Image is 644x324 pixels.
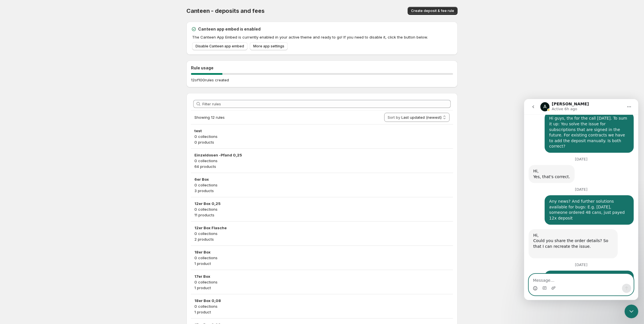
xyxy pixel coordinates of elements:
h3: 12er Box Flasche [194,225,450,231]
h2: Rule usage [191,65,453,71]
span: More app settings [253,44,284,49]
p: 0 collections [194,182,450,188]
span: Showing 12 rules [194,115,225,120]
p: The Canteen App Embed is currently enabled in your active theme and ready to go! If you need to d... [192,34,453,40]
div: Camba says… [5,172,110,205]
h3: 12er Box 0,25 [194,201,450,206]
iframe: Intercom live chat [524,99,638,300]
p: 1 product [194,261,450,266]
button: Send a message… [98,185,107,194]
button: Upload attachment [27,187,32,191]
input: Filter rules [202,100,451,108]
p: 11 products [194,212,450,218]
h3: 17er Box [194,273,450,279]
h3: 6er Box [194,176,450,182]
h3: 18er Box 0,08 [194,298,450,303]
p: 64 products [194,164,450,169]
button: Create deposit & fee rule [408,7,458,15]
h3: 18er Box [194,249,450,255]
span: Create deposit & fee rule [411,9,454,13]
a: More app settings [250,42,288,50]
p: 0 collections [194,231,450,236]
iframe: Intercom live chat [625,305,638,318]
span: Canteen - deposits and fees [186,7,265,14]
p: 12 of 100 rules created [191,77,229,83]
p: 0 collections [194,206,450,212]
h3: Einzeldosen -Pfand 0,25 [194,152,450,158]
span: Disable Canteen app embed [196,44,244,49]
p: 1 product [194,309,450,315]
div: It is order #10923. And just an example. / And any news about our original issue about deposit an... [21,172,110,201]
p: 1 product [194,285,450,291]
p: 0 collections [194,158,450,164]
button: Gif picker [18,187,23,191]
p: 0 products [194,139,450,145]
p: 0 collections [194,279,450,285]
h3: test [194,128,450,134]
p: 0 collections [194,255,450,261]
p: 0 collections [194,303,450,309]
button: Emoji picker [9,187,13,192]
textarea: Message… [5,175,109,185]
p: 2 products [194,236,450,242]
p: 0 collections [194,134,450,139]
a: Disable Canteen app embed [192,42,247,50]
h2: Canteen app embed is enabled [198,26,261,32]
p: 3 products [194,188,450,194]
